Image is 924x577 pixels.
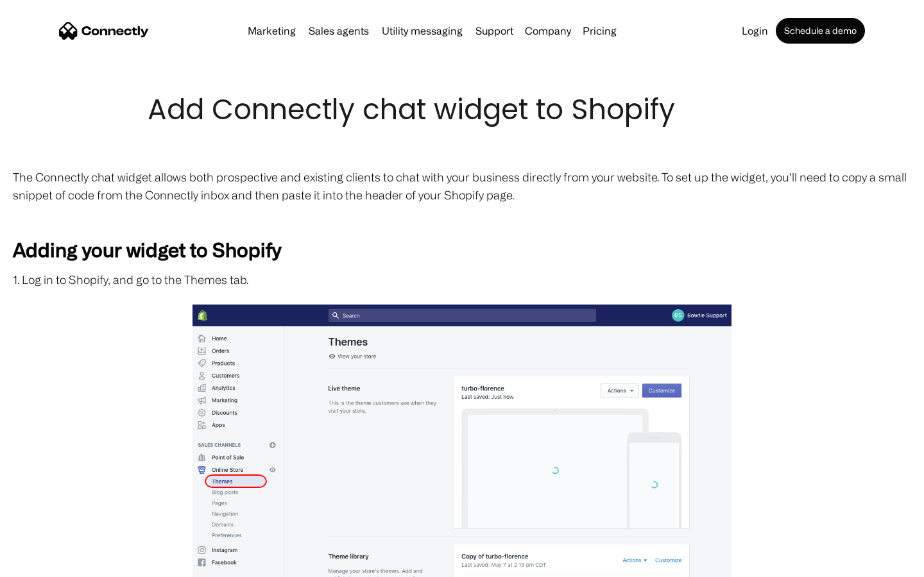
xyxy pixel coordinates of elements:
[737,26,773,36] a: Login
[525,22,571,40] div: Company
[243,26,301,36] a: Marketing
[304,26,374,36] a: Sales agents
[377,26,468,36] a: Utility messaging
[26,555,77,573] ul: Language list
[521,22,575,40] div: Company
[577,26,622,36] a: Pricing
[776,18,865,44] a: Schedule a demo
[13,555,77,573] aside: Language selected: English
[13,271,911,288] p: 1. Log in to Shopify, and go to the Themes tab.
[13,168,911,204] p: The Connectly chat widget allows both prospective and existing clients to chat with your business...
[470,26,518,36] a: Support
[13,238,281,260] strong: Adding your widget to Shopify
[148,90,776,130] h1: Add Connectly chat widget to Shopify
[59,21,149,40] a: home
